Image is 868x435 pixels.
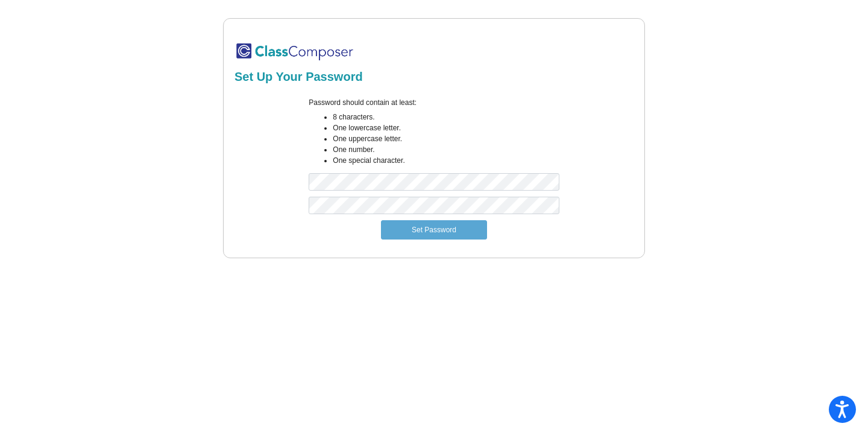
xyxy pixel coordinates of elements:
h2: Set Up Your Password [234,69,634,84]
li: One number. [333,144,559,155]
li: One special character. [333,155,559,166]
li: One uppercase letter. [333,133,559,144]
button: Set Password [381,220,487,240]
li: 8 characters. [333,112,559,122]
label: Password should contain at least: [309,97,417,108]
li: One lowercase letter. [333,122,559,133]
